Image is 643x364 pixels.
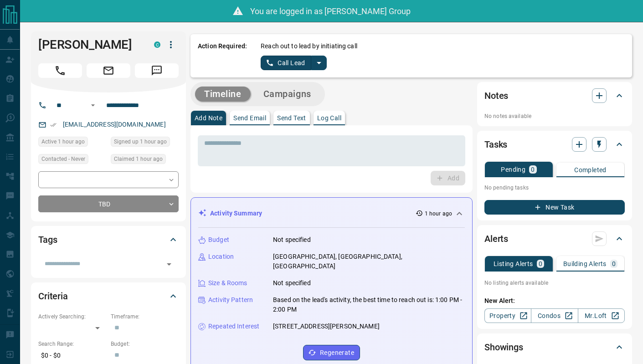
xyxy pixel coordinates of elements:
p: Size & Rooms [208,278,247,288]
a: Mr.Loft [578,308,625,323]
div: Showings [484,336,625,358]
p: Location [208,252,234,261]
p: [GEOGRAPHIC_DATA], [GEOGRAPHIC_DATA], [GEOGRAPHIC_DATA] [273,252,465,271]
p: Reach out to lead by initiating call [261,41,357,51]
div: Tue Aug 12 2025 [111,154,179,167]
button: Open [163,258,175,271]
div: Tags [38,229,179,251]
a: Property [484,308,531,323]
p: New Alert: [484,296,625,306]
p: Budget: [111,340,179,348]
p: 0 [612,261,616,267]
div: Tue Aug 12 2025 [111,137,179,149]
p: No notes available [484,112,625,120]
span: Contacted - Never [41,154,85,164]
button: New Task [484,200,625,215]
p: Pending [501,166,525,173]
span: Call [38,63,82,78]
button: Call Lead [261,56,311,70]
p: Building Alerts [563,261,607,267]
a: Condos [531,308,578,323]
p: Repeated Interest [208,322,259,331]
p: Action Required: [198,41,247,70]
p: Search Range: [38,340,106,348]
span: Message [135,63,179,78]
p: Completed [574,167,607,173]
p: 1 hour ago [425,210,452,218]
svg: Email Verified [50,122,57,128]
p: Send Text [277,115,306,121]
p: Budget [208,235,229,245]
p: Not specified [273,278,311,288]
p: Timeframe: [111,313,179,321]
p: Log Call [317,115,341,121]
div: Tasks [484,133,625,155]
p: Actively Searching: [38,313,106,321]
h2: Alerts [484,231,508,246]
div: Activity Summary1 hour ago [198,205,465,222]
p: 0 [531,166,535,173]
span: Signed up 1 hour ago [114,137,167,146]
button: Campaigns [254,87,320,102]
p: $0 - $0 [38,348,106,363]
p: Not specified [273,235,311,245]
span: Email [87,63,130,78]
div: Alerts [484,228,625,250]
span: Active 1 hour ago [41,137,85,146]
p: Based on the lead's activity, the best time to reach out is: 1:00 PM - 2:00 PM [273,295,465,314]
button: Regenerate [303,345,360,360]
h2: Tasks [484,137,507,152]
span: You are logged in as [PERSON_NAME] Group [250,6,411,16]
a: [EMAIL_ADDRESS][DOMAIN_NAME] [63,121,166,128]
div: split button [261,56,327,70]
span: Claimed 1 hour ago [114,154,163,164]
h2: Notes [484,88,508,103]
div: Notes [484,85,625,107]
p: No pending tasks [484,181,625,195]
p: Listing Alerts [494,261,533,267]
p: Activity Summary [210,209,262,218]
div: Tue Aug 12 2025 [38,137,106,149]
button: Timeline [195,87,251,102]
p: Add Note [195,115,222,121]
div: Criteria [38,285,179,307]
h2: Criteria [38,289,68,303]
p: Activity Pattern [208,295,253,305]
div: condos.ca [154,41,160,48]
button: Open [87,100,98,111]
p: [STREET_ADDRESS][PERSON_NAME] [273,322,380,331]
h1: [PERSON_NAME] [38,37,140,52]
p: 0 [539,261,542,267]
h2: Tags [38,232,57,247]
div: TBD [38,195,179,212]
p: Send Email [233,115,266,121]
h2: Showings [484,340,523,354]
p: No listing alerts available [484,279,625,287]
